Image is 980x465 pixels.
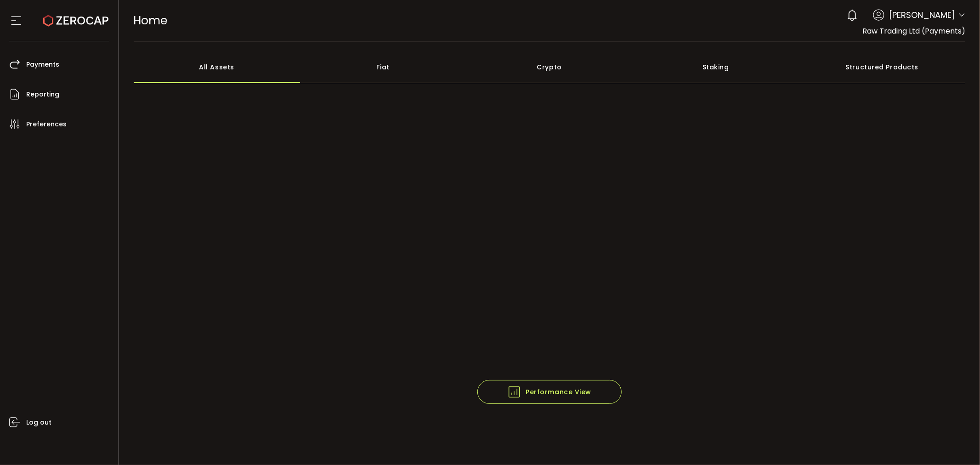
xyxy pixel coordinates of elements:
span: Payments [26,58,59,71]
div: Staking [633,51,799,83]
iframe: Chat Widget [934,421,980,465]
button: Performance View [477,380,622,404]
span: Log out [26,416,51,429]
div: Structured Products [799,51,965,83]
div: Crypto [466,51,633,83]
span: Preferences [26,118,67,131]
span: Reporting [26,88,59,101]
div: All Assets [134,51,300,83]
span: Performance View [507,385,591,399]
span: Home [134,12,168,28]
div: Fiat [300,51,466,83]
span: [PERSON_NAME] [889,9,955,21]
span: Raw Trading Ltd (Payments) [862,26,965,36]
